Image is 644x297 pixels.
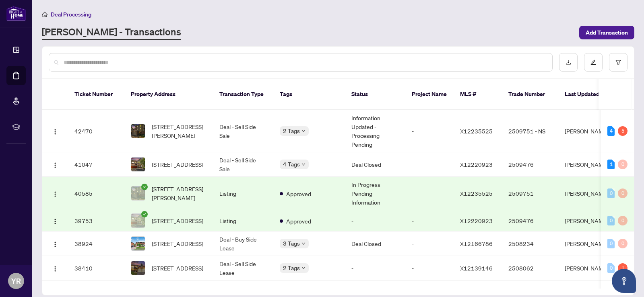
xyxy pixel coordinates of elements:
td: - [405,152,454,177]
td: - [345,210,405,231]
img: Logo [52,162,58,168]
td: Information Updated - Processing Pending [345,110,405,152]
span: X12235525 [460,127,493,135]
th: Property Address [124,79,213,110]
span: 2 Tags [283,263,300,272]
span: Approved [286,217,311,225]
td: 2508062 [502,256,558,281]
span: home [42,12,47,17]
button: Logo [49,158,62,171]
td: 2509751 [502,177,558,210]
span: filter [615,59,621,65]
div: 0 [607,239,615,248]
img: Logo [52,191,58,197]
span: 3 Tags [283,239,300,248]
img: Logo [52,218,58,225]
td: 39753 [68,210,124,231]
td: Deal Closed [345,152,405,177]
td: 2508234 [502,231,558,256]
button: Logo [49,262,62,274]
div: 0 [618,216,627,225]
span: [STREET_ADDRESS] [152,216,203,225]
img: Logo [52,241,58,248]
span: [STREET_ADDRESS] [152,239,203,248]
div: 0 [607,216,615,225]
td: 2509476 [502,210,558,231]
span: X12235525 [460,190,493,197]
img: thumbnail-img [131,214,145,227]
td: [PERSON_NAME] [558,210,619,231]
td: - [345,256,405,281]
td: - [405,231,454,256]
button: edit [584,53,603,72]
td: Deal - Sell Side Lease [213,256,273,281]
span: X12220923 [460,161,493,168]
td: In Progress - Pending Information [345,177,405,210]
span: X12220923 [460,217,493,224]
td: [PERSON_NAME] [558,152,619,177]
span: down [301,266,305,270]
td: 41047 [68,152,124,177]
th: Project Name [405,79,454,110]
span: [STREET_ADDRESS][PERSON_NAME] [152,122,206,140]
button: Logo [49,125,62,137]
div: 1 [618,263,627,273]
span: 4 Tags [283,160,300,169]
button: Logo [49,214,62,227]
td: 38410 [68,256,124,281]
th: Transaction Type [213,79,273,110]
td: [PERSON_NAME] [558,110,619,152]
div: 5 [618,126,627,136]
td: [PERSON_NAME] [558,256,619,281]
td: Deal - Buy Side Lease [213,231,273,256]
th: Tags [273,79,345,110]
button: filter [609,53,627,72]
td: [PERSON_NAME] [558,231,619,256]
span: [STREET_ADDRESS] [152,160,203,169]
button: Logo [49,237,62,250]
img: thumbnail-img [131,261,145,275]
th: Status [345,79,405,110]
span: Add Transaction [586,26,628,39]
img: thumbnail-img [131,124,145,138]
img: thumbnail-img [131,158,145,171]
div: 0 [607,188,615,198]
td: 40585 [68,177,124,210]
span: [STREET_ADDRESS][PERSON_NAME] [152,184,206,202]
span: X12166786 [460,240,493,247]
span: down [301,162,305,166]
button: download [559,53,578,72]
td: 42470 [68,110,124,152]
th: Ticket Number [68,79,124,110]
button: Add Transaction [579,26,634,39]
span: edit [590,59,596,65]
th: Last Updated By [558,79,619,110]
span: Approved [286,189,311,198]
div: 0 [618,160,627,169]
img: thumbnail-img [131,186,145,200]
div: 1 [607,160,615,169]
td: - [405,256,454,281]
div: 0 [618,188,627,198]
span: X12139146 [460,264,493,272]
td: 2509476 [502,152,558,177]
td: Listing [213,177,273,210]
button: Open asap [612,269,636,293]
span: down [301,129,305,133]
img: logo [6,6,26,21]
img: thumbnail-img [131,237,145,250]
a: [PERSON_NAME] - Transactions [42,25,181,40]
span: YR [11,275,21,287]
td: 38924 [68,231,124,256]
span: 2 Tags [283,126,300,135]
td: Deal Closed [345,231,405,256]
td: - [405,210,454,231]
span: download [566,59,571,65]
td: Deal - Sell Side Sale [213,152,273,177]
span: check-circle [141,211,148,217]
span: check-circle [141,184,148,190]
span: Deal Processing [51,11,91,18]
button: Logo [49,187,62,200]
td: Deal - Sell Side Sale [213,110,273,152]
td: - [405,110,454,152]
